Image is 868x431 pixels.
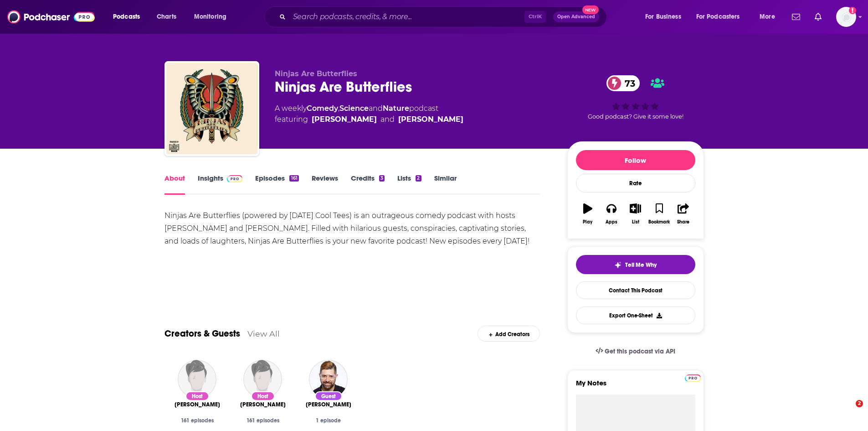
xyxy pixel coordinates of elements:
div: Host [251,391,275,401]
a: Pro website [685,373,701,382]
div: List [632,219,639,225]
div: 73Good podcast? Give it some love! [567,69,704,126]
img: Podchaser Pro [227,175,243,182]
a: 73 [606,75,640,91]
span: Ninjas Are Butterflies [275,69,357,78]
button: tell me why sparkleTell Me Why [576,255,695,274]
img: User Profile [836,7,856,27]
a: Comedy [307,104,338,113]
img: Sam Tripoli [309,360,348,399]
label: My Notes [576,379,695,395]
div: 161 episodes [237,417,288,424]
span: [PERSON_NAME] [240,401,286,408]
div: 161 episodes [172,417,223,424]
a: Contact This Podcast [576,281,695,299]
span: Good podcast? Give it some love! [588,113,683,120]
a: Charts [151,10,182,24]
button: Apps [600,197,623,230]
svg: Add a profile image [849,7,856,14]
img: Josh Hooper [178,360,216,399]
button: Open AdvancedNew [553,11,599,22]
div: Add Creators [478,326,540,342]
span: Logged in as WesBurdett [836,7,856,27]
a: InsightsPodchaser Pro [198,174,243,195]
button: Export One-Sheet [576,306,695,324]
span: Monitoring [194,10,226,23]
button: Bookmark [647,197,671,230]
img: Podchaser - Follow, Share and Rate Podcasts [7,8,95,26]
img: Andy DeNoon [243,360,282,399]
a: About [164,174,185,195]
div: A weekly podcast [275,103,463,125]
div: Guest [315,391,342,401]
span: and [369,104,383,113]
img: Ninjas Are Butterflies [166,63,257,154]
a: Science [339,104,369,113]
div: 161 [289,175,298,182]
div: 1 episode [303,417,354,424]
span: Podcasts [113,10,140,23]
span: Open Advanced [557,15,595,19]
div: Host [185,391,209,401]
img: Podchaser Pro [685,374,701,382]
button: Follow [576,150,695,170]
img: tell me why sparkle [614,261,621,269]
span: New [582,5,599,14]
button: open menu [690,10,753,24]
button: Show profile menu [836,7,856,27]
a: Reviews [312,174,338,195]
a: Show notifications dropdown [788,9,804,25]
span: 73 [616,75,640,91]
span: For Business [645,10,681,23]
a: Credits3 [351,174,385,195]
div: 3 [379,175,385,182]
a: View All [247,329,280,338]
div: 2 [416,175,421,182]
button: open menu [188,10,238,24]
a: Andy DeNoon [240,401,286,408]
a: Creators & Guests [164,328,240,339]
span: Ctrl K [524,11,546,23]
iframe: Intercom live chat [837,400,859,422]
div: Rate [576,174,695,192]
span: Get this podcast via API [605,348,675,355]
div: Bookmark [648,219,670,225]
div: Play [583,219,592,225]
span: [PERSON_NAME] [306,401,351,408]
button: List [623,197,647,230]
button: open menu [639,10,693,24]
input: Search podcasts, credits, & more... [289,10,524,24]
span: , [338,104,339,113]
a: Nature [383,104,409,113]
button: Share [671,197,695,230]
span: featuring [275,114,463,125]
span: More [760,10,775,23]
a: Lists2 [397,174,421,195]
a: Sam Tripoli [306,401,351,408]
button: open menu [107,10,152,24]
a: Josh Hooper [175,401,220,408]
div: Ninjas Are Butterflies (powered by [DATE] Cool Tees) is an outrageous comedy podcast with hosts [... [164,209,540,248]
span: [PERSON_NAME] [175,401,220,408]
a: Andy DeNoon [398,114,463,125]
a: Get this podcast via API [588,340,683,363]
div: Apps [606,219,617,225]
span: Tell Me Why [625,261,657,269]
span: For Podcasters [696,10,740,23]
span: 2 [856,400,863,407]
span: and [380,114,395,125]
button: Play [576,197,600,230]
button: open menu [753,10,786,24]
a: Show notifications dropdown [811,9,825,25]
a: Similar [434,174,457,195]
div: Search podcasts, credits, & more... [273,6,616,27]
span: Charts [157,10,176,23]
a: Episodes161 [255,174,298,195]
div: Share [677,219,689,225]
a: Josh Hooper [312,114,377,125]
